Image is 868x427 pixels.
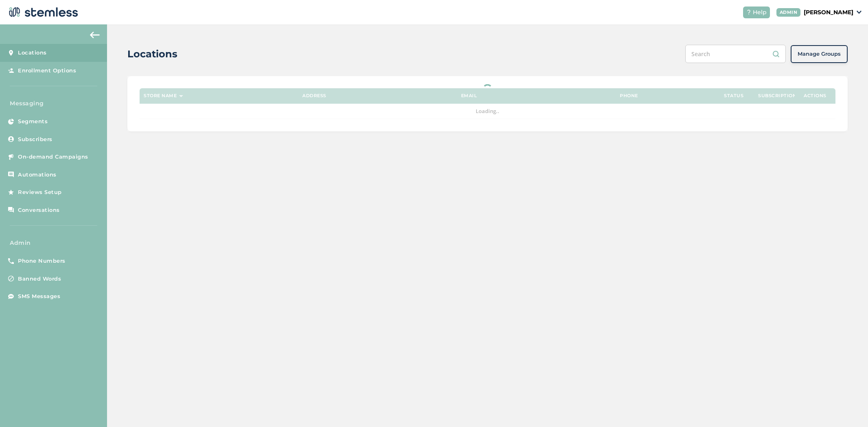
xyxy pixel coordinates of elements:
span: Banned Words [18,275,61,283]
img: icon-help-white-03924b79.svg [746,10,751,15]
p: [PERSON_NAME] [804,8,853,17]
span: Enrollment Options [18,67,76,75]
span: Segments [18,118,48,126]
div: ADMIN [776,8,801,17]
h2: Locations [127,47,177,61]
span: Locations [18,49,47,57]
span: Phone Numbers [18,257,66,265]
span: Subscribers [18,135,52,144]
input: Search [685,45,786,63]
span: SMS Messages [18,292,60,301]
span: Automations [18,171,57,179]
img: icon-arrow-back-accent-c549486e.svg [90,32,100,38]
iframe: Chat Widget [827,388,868,427]
button: Manage Groups [791,45,848,63]
span: Help [753,8,767,17]
span: Conversations [18,206,60,214]
img: icon_down-arrow-small-66adaf34.svg [857,11,861,14]
img: logo-dark-0685b13c.svg [7,4,78,20]
span: Manage Groups [798,50,841,58]
span: Reviews Setup [18,188,62,196]
span: On-demand Campaigns [18,153,88,161]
